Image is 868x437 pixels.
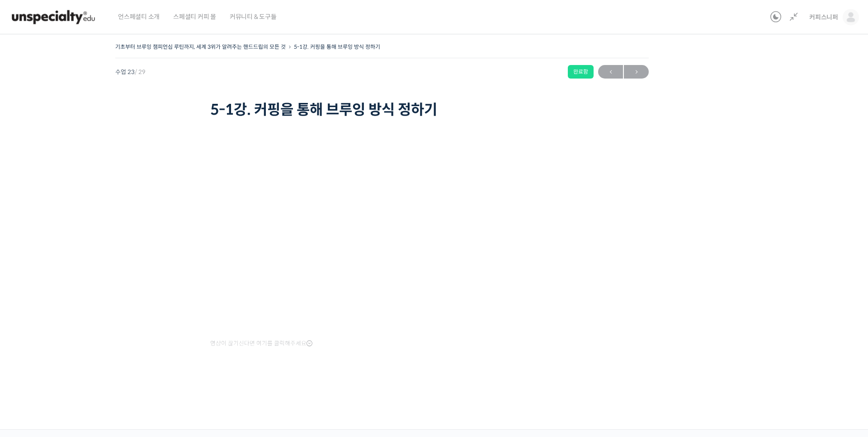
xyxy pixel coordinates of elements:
[294,43,380,50] a: 5-1강. 커핑을 통해 브루잉 방식 정하기
[568,65,594,79] div: 완료함
[809,13,838,21] span: 커피스니퍼
[115,69,146,75] span: 수업 23
[624,66,649,78] span: →
[598,65,623,79] a: ←이전
[210,340,312,347] span: 영상이 끊기신다면 여기를 클릭해주세요
[115,43,286,50] a: 기초부터 브루잉 챔피언십 루틴까지, 세계 3위가 알려주는 핸드드립의 모든 것
[210,101,554,118] h1: 5-1강. 커핑을 통해 브루잉 방식 정하기
[598,66,623,78] span: ←
[624,65,649,79] a: 다음→
[135,68,146,76] span: / 29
